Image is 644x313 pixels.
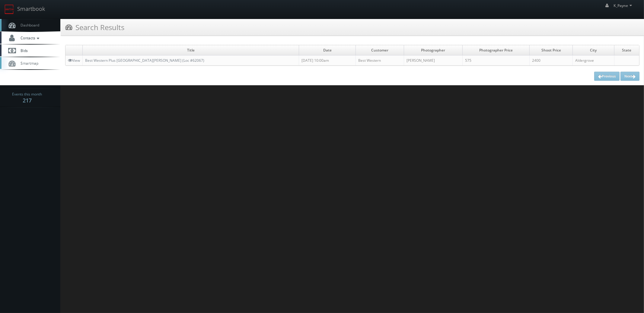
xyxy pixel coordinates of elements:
[18,35,41,40] span: Contacts
[462,55,530,66] td: 575
[404,55,462,66] td: [PERSON_NAME]
[299,45,356,55] td: Date
[614,3,634,8] span: K_Payne
[573,55,614,66] td: Aldergrove
[404,45,462,55] td: Photographer
[573,45,614,55] td: City
[462,45,530,55] td: Photographer Price
[18,23,39,28] span: Dashboard
[23,97,32,104] strong: 217
[85,58,204,63] a: Best Western Plus [GEOGRAPHIC_DATA][PERSON_NAME] (Loc #62067)
[530,55,573,66] td: 2400
[299,55,356,66] td: [DATE] 10:00am
[12,91,42,97] span: Events this month
[83,45,299,55] td: Title
[18,48,28,53] span: Bids
[614,45,639,55] td: State
[68,58,80,63] a: View
[356,55,404,66] td: Best Western
[18,61,38,66] span: Smartmap
[530,45,573,55] td: Shoot Price
[65,22,124,33] h3: Search Results
[356,45,404,55] td: Customer
[5,5,14,14] img: smartbook-logo.png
